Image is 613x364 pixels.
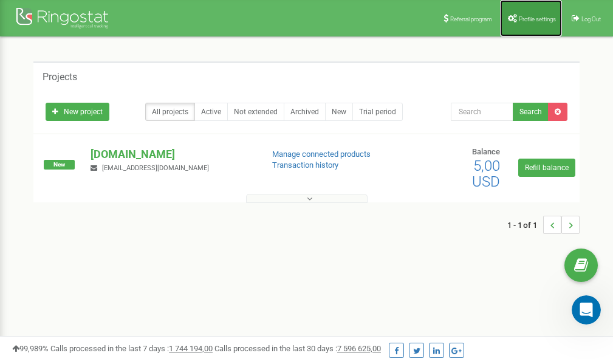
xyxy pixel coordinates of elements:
[12,344,49,353] span: 99,989%
[272,160,338,170] a: Transaction history
[507,216,543,234] span: 1 - 1 of 1
[46,103,109,121] a: New project
[44,160,75,170] span: New
[518,159,575,177] a: Refill balance
[507,204,580,246] nav: ...
[513,103,549,121] button: Search
[572,295,601,325] iframe: Intercom live chat
[50,344,213,353] span: Calls processed in the last 7 days :
[472,157,500,190] span: 5,00 USD
[145,103,195,121] a: All projects
[43,72,77,83] h5: Projects
[325,103,353,121] a: New
[581,16,601,22] span: Log Out
[214,344,381,353] span: Calls processed in the last 30 days :
[450,16,492,22] span: Referral program
[337,344,381,353] u: 7 596 625,00
[472,147,500,156] span: Balance
[227,103,284,121] a: Not extended
[284,103,326,121] a: Archived
[194,103,228,121] a: Active
[169,344,213,353] u: 1 744 194,00
[451,103,513,121] input: Search
[352,103,403,121] a: Trial period
[519,16,556,22] span: Profile settings
[272,149,371,159] a: Manage connected products
[91,146,252,162] p: [DOMAIN_NAME]
[102,164,209,172] span: [EMAIL_ADDRESS][DOMAIN_NAME]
